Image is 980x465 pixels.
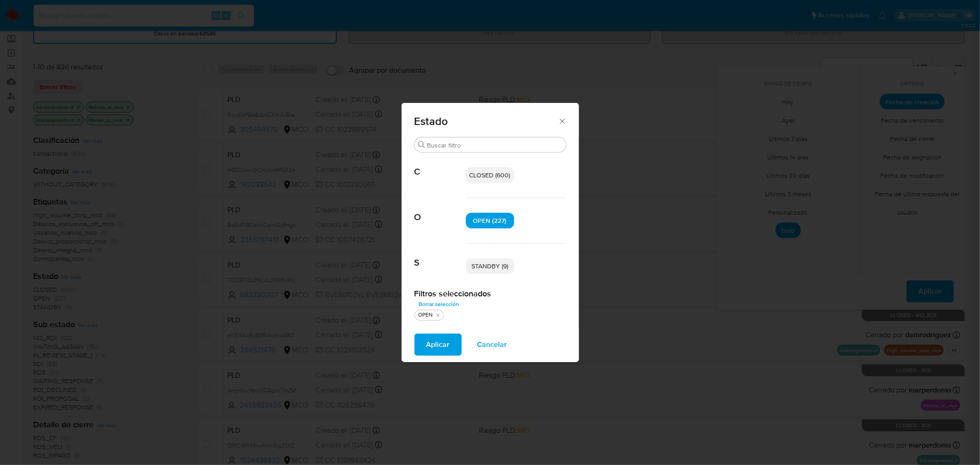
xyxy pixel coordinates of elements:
span: CLOSED (600) [470,170,510,180]
span: Estado [414,116,558,127]
button: Borrar selección [414,299,464,310]
span: Borrar selección [419,300,459,309]
div: OPEN [417,311,435,319]
span: Cancelar [477,335,507,355]
span: Aplicar [426,335,450,355]
span: STANDBY (9) [471,261,508,271]
h2: Filtros seleccionados [414,289,566,299]
button: Buscar [418,141,425,148]
span: C [414,153,466,177]
div: CLOSED (600) [466,167,514,183]
button: quitar OPEN [434,312,442,319]
button: Cancelar [465,334,519,356]
div: STANDBY (9) [466,258,514,274]
input: Buscar filtro [427,141,562,149]
span: OPEN (227) [473,216,507,225]
span: S [414,244,466,268]
button: Aplicar [414,334,462,356]
span: O [414,198,466,223]
div: OPEN (227) [466,213,514,228]
button: Cerrar [558,117,566,125]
